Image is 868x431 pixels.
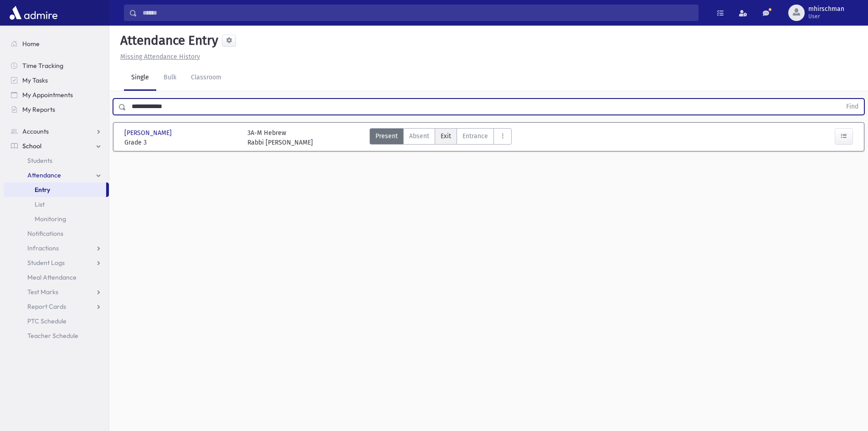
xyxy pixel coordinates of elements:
h5: Attendance Entry [117,33,218,48]
span: mhirschman [808,5,844,13]
span: [PERSON_NAME] [124,128,174,138]
span: Entrance [462,131,488,141]
a: Entry [4,182,106,197]
span: Time Tracking [22,62,63,70]
a: School [4,139,109,153]
span: Report Cards [27,302,66,311]
input: Search [137,5,698,21]
span: Infractions [27,244,59,252]
span: Home [22,40,40,48]
a: My Appointments [4,88,109,102]
span: Accounts [22,127,49,135]
span: Student Logs [27,259,65,267]
div: 3A-M Hebrew Rabbi [PERSON_NAME] [247,128,313,147]
img: AdmirePro [7,4,60,22]
span: Teacher Schedule [27,332,78,340]
a: Bulk [156,65,184,91]
span: Meal Attendance [27,273,77,281]
a: List [4,197,109,212]
a: PTC Schedule [4,314,109,328]
a: Missing Attendance History [117,53,200,61]
a: My Reports [4,102,109,117]
a: Notifications [4,226,109,241]
a: Meal Attendance [4,270,109,285]
span: Present [375,131,398,141]
a: Home [4,36,109,51]
span: Entry [35,186,50,194]
span: School [22,142,41,150]
a: Student Logs [4,255,109,270]
span: Absent [409,131,429,141]
a: Time Tracking [4,58,109,73]
a: Infractions [4,241,109,255]
a: Test Marks [4,285,109,299]
u: Missing Attendance History [120,53,200,61]
a: Monitoring [4,212,109,226]
span: Exit [441,131,451,141]
div: AttTypes [370,128,512,147]
a: Accounts [4,124,109,139]
span: Monitoring [35,215,66,223]
a: My Tasks [4,73,109,88]
span: List [35,200,45,208]
a: Report Cards [4,299,109,314]
span: Attendance [27,171,61,179]
a: Attendance [4,168,109,182]
a: Classroom [184,65,229,91]
span: Notifications [27,229,63,238]
a: Students [4,153,109,168]
span: Test Marks [27,288,58,296]
span: Grade 3 [124,138,238,147]
a: Single [124,65,156,91]
span: My Reports [22,105,55,114]
button: Find [841,99,864,114]
span: Students [27,156,52,165]
span: My Appointments [22,91,73,99]
span: My Tasks [22,76,48,84]
span: User [808,13,844,20]
a: Teacher Schedule [4,328,109,343]
span: PTC Schedule [27,317,67,325]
